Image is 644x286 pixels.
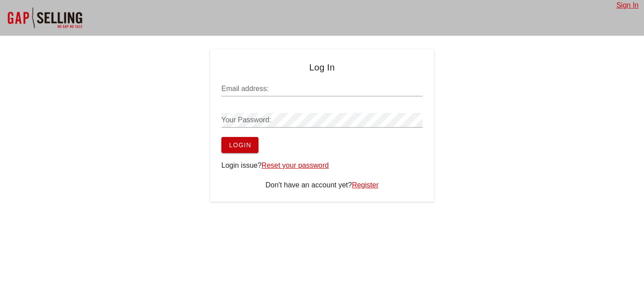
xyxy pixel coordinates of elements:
[229,141,251,149] span: Login
[221,137,258,153] button: Login
[616,1,639,9] a: Sign In
[352,181,379,189] a: Register
[221,160,423,171] div: Login issue?
[221,180,423,191] div: Don't have an account yet?
[262,162,329,169] a: Reset your password
[221,60,423,75] h4: Log In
